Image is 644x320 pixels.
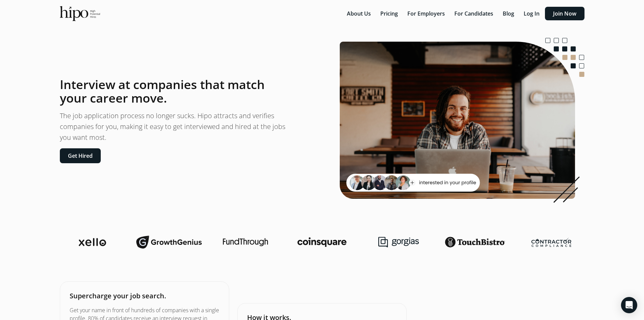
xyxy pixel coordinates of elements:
[60,110,287,143] p: The job application process no longer sucks. Hipo attracts and verifies companies for you, making...
[499,7,518,20] button: Blog
[60,6,100,21] img: official-logo
[343,10,376,17] a: About Us
[297,237,346,247] img: coinsquare-logo
[621,297,637,313] div: Open Intercom Messenger
[376,10,403,17] a: Pricing
[376,7,402,20] button: Pricing
[450,7,497,20] button: For Candidates
[70,291,219,301] h5: Supercharge your job search.
[403,10,450,17] a: For Employers
[60,148,101,163] button: Get Hired
[499,10,520,17] a: Blog
[545,10,585,17] a: Join Now
[223,238,268,246] img: fundthrough-logo
[343,7,375,20] button: About Us
[450,10,499,17] a: For Candidates
[545,7,585,20] button: Join Now
[378,237,419,248] img: gorgias-logo
[340,38,585,203] img: landing-image
[531,237,571,247] img: contractor-compliance-logo
[403,7,449,20] button: For Employers
[79,238,106,246] img: xello-logo
[520,10,545,17] a: Log In
[60,78,287,105] h1: Interview at companies that match your career move.
[136,235,202,249] img: growthgenius-logo
[445,237,505,248] img: touchbistro-logo
[520,7,544,20] button: Log In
